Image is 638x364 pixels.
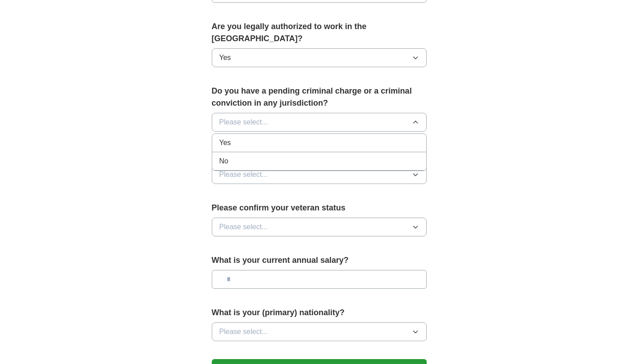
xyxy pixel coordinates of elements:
label: Are you legally authorized to work in the [GEOGRAPHIC_DATA]? [212,21,427,45]
button: Please select... [212,218,427,236]
label: Do you have a pending criminal charge or a criminal conviction in any jurisdiction? [212,85,427,109]
span: Yes [219,137,231,148]
span: Please select... [219,222,268,232]
span: Please select... [219,169,268,180]
label: What is your (primary) nationality? [212,307,427,319]
span: No [219,156,228,167]
label: What is your current annual salary? [212,254,427,266]
button: Please select... [212,322,427,341]
span: Please select... [219,326,268,337]
button: Please select... [212,113,427,132]
label: Please confirm your veteran status [212,202,427,214]
button: Please select... [212,165,427,184]
span: Please select... [219,117,268,128]
button: Yes [212,48,427,67]
span: Yes [219,52,231,63]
